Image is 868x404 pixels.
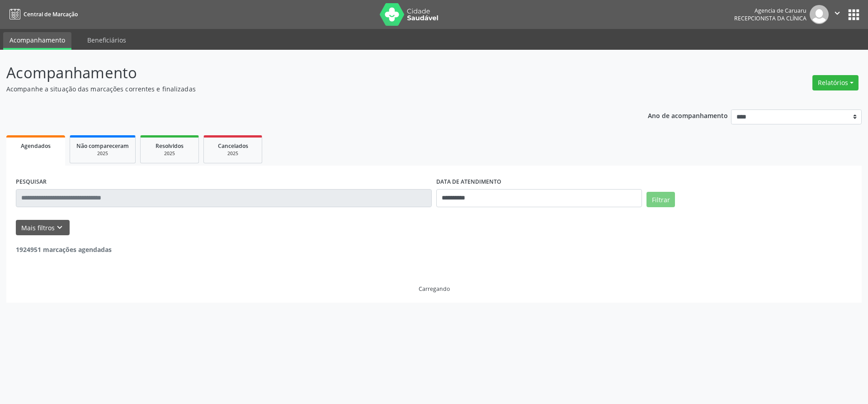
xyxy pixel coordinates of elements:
[734,7,807,14] div: Agencia de Caruaru
[16,245,112,254] strong: 1924951 marcações agendadas
[812,75,859,90] button: Relatórios
[16,175,47,189] label: PESQUISAR
[646,192,675,207] button: Filtrar
[156,142,184,150] span: Resolvidos
[829,5,846,24] button: 
[24,10,78,18] span: Central de Marcação
[6,62,605,84] p: Acompanhamento
[436,175,501,189] label: DATA DE ATENDIMENTO
[16,220,70,236] button: Mais filtroskeyboard_arrow_down
[218,142,248,150] span: Cancelados
[3,32,71,50] a: Acompanhamento
[648,109,728,121] p: Ano de acompanhamento
[210,150,255,157] div: 2025
[832,8,842,18] i: 
[6,7,78,22] a: Central de Marcação
[76,142,129,150] span: Não compareceram
[81,32,132,48] a: Beneficiários
[419,285,450,293] div: Carregando
[76,150,129,157] div: 2025
[21,142,51,150] span: Agendados
[55,223,65,233] i: keyboard_arrow_down
[6,84,605,94] p: Acompanhe a situação das marcações correntes e finalizadas
[810,5,829,24] img: img
[846,7,862,23] button: apps
[147,150,192,157] div: 2025
[734,14,807,22] span: Recepcionista da clínica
